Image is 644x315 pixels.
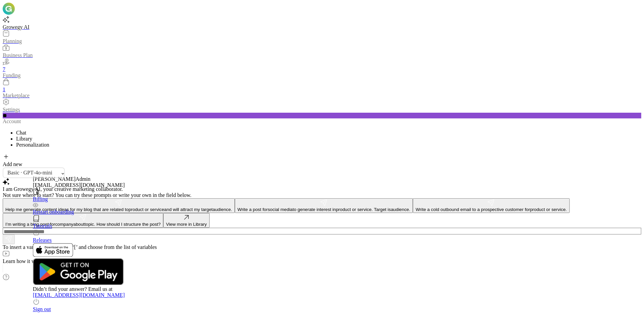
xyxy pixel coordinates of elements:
[3,52,641,58] div: Business Plan
[3,244,641,250] div: To insert a variable, start typing ‘[’ and choose from the list of variables
[293,207,336,212] span: to generate interest in
[33,298,125,312] a: Sign out
[268,207,293,212] span: social media
[33,286,125,292] div: Didn’t find your answer? Email us at
[372,207,391,212] span: . Target is
[3,161,22,167] span: Add new
[416,207,530,212] span: Write a cold outbound email to a prospective customer for
[3,30,641,44] a: Planning
[213,207,231,212] span: audience
[409,207,411,212] span: .
[33,188,125,202] a: Billing
[33,243,73,257] img: Download on App Store
[3,186,641,192] div: I am Growegy AI, your creative marketing collaborator.
[3,198,235,213] button: Help me generate content ideas for my blog that are related toproduct or serviceand will attract ...
[76,176,90,182] span: Admin
[33,306,51,312] span: Sign out
[3,192,641,198] div: Not sure where to start? You can try these prompts or write your own in the field below.
[33,223,52,229] span: Tutorials
[336,207,372,212] span: product or service
[33,196,48,202] span: Billing
[3,24,641,30] div: Growegy AI
[16,136,641,142] li: Library
[33,176,76,182] span: [PERSON_NAME]
[3,38,641,44] div: Planning
[3,58,641,78] a: 7Funding
[3,78,641,99] a: 1Marketplace
[238,207,268,212] span: Write a post for
[129,207,164,212] span: product or service
[16,142,641,148] li: Personalization
[3,118,641,124] div: Account
[3,66,5,72] span: 7
[33,292,125,298] a: [EMAIL_ADDRESS][DOMAIN_NAME]
[94,222,161,227] span: . How should I structure the post?
[33,258,124,285] img: Get it on Google Play
[413,198,569,213] button: Write a cold outbound email to a prospective customer forproduct or service.
[3,44,641,58] a: Business Plan
[231,207,232,212] span: .
[3,72,641,78] div: Funding
[3,107,641,113] div: Settings
[33,182,125,188] div: [EMAIL_ADDRESS][DOMAIN_NAME]
[33,229,125,243] a: Releases
[33,237,52,243] span: Releases
[3,87,5,92] span: 1
[3,213,163,228] button: I’m writing a blog post forcompanyabouttopic. How should I structure the post?
[3,16,641,30] a: Growegy AI
[166,222,207,227] span: View more in Library
[16,130,641,136] li: Chat
[5,222,55,227] span: I’m writing a blog post for
[3,93,641,99] div: Marketplace
[33,202,125,215] a: Restart onboarding
[5,207,129,212] span: Help me generate content ideas for my blog that are related to
[7,169,61,176] div: Basic · GPT‑4o‑mini
[163,213,209,228] button: View more in Library
[391,207,409,212] span: audience
[530,207,566,212] span: product or service
[164,207,213,212] span: and will attract my target
[235,198,413,213] button: Write a post forsocial mediato generate interest inproduct or service. Target isaudience.
[33,215,125,229] a: Tutorials
[566,207,567,212] span: .
[3,99,641,113] a: Settings
[33,209,74,215] span: Restart onboarding
[3,258,45,264] span: Learn how it works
